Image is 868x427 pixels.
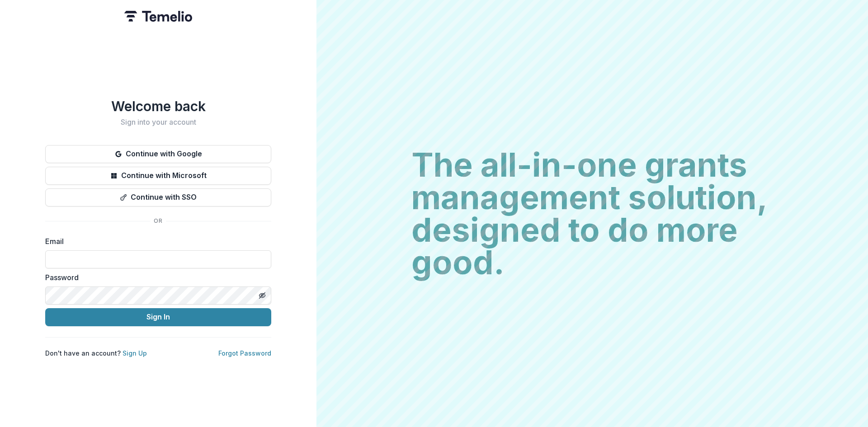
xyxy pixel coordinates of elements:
p: Don't have an account? [45,348,147,358]
button: Continue with SSO [45,188,271,206]
button: Continue with Microsoft [45,167,271,185]
h1: Welcome back [45,98,271,114]
img: Temelio [124,11,192,22]
a: Sign Up [123,349,147,357]
label: Password [45,272,266,283]
h2: Sign into your account [45,118,271,127]
a: Forgot Password [218,349,271,357]
button: Continue with Google [45,145,271,163]
button: Toggle password visibility [255,288,269,303]
button: Sign In [45,308,271,326]
label: Email [45,236,266,247]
